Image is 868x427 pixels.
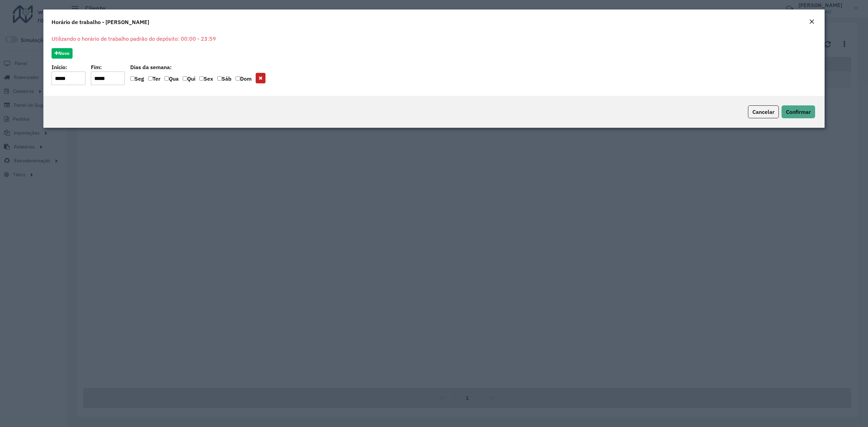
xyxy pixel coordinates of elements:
[236,75,252,85] label: Dom
[130,76,135,81] input: Seg
[130,63,172,71] label: Dias da semana:
[91,63,102,71] label: Fim:
[786,108,811,115] span: Confirmar
[164,76,169,81] input: Qua
[52,18,149,26] h4: Horário de trabalho - [PERSON_NAME]
[236,76,240,81] input: Dom
[164,75,179,85] label: Qua
[782,105,815,118] button: Confirmar
[199,75,213,85] label: Sex
[183,76,187,81] input: Qui
[807,18,816,26] button: Close
[199,76,204,81] input: Sex
[752,108,774,115] span: Cancelar
[130,75,144,85] label: Seg
[217,76,222,81] input: Sáb
[52,48,73,59] button: Novo
[52,35,816,43] p: Utilizando o horário de trabalho padrão do depósito: 00:00 - 23:59
[52,63,67,71] label: Início:
[148,76,153,81] input: Ter
[748,105,779,118] button: Cancelar
[148,75,160,85] label: Ter
[809,19,814,24] em: Fechar
[183,75,195,85] label: Qui
[217,75,232,85] label: Sáb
